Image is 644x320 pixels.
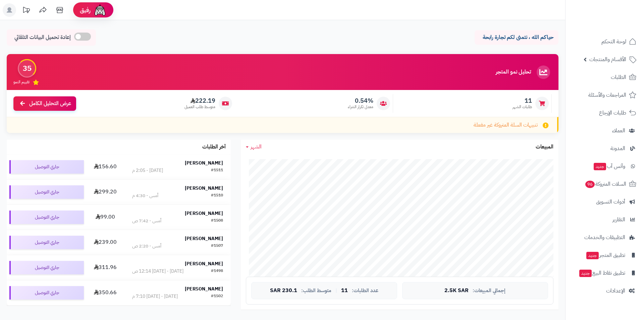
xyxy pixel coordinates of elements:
div: جاري التوصيل [9,236,84,249]
span: 11 [341,288,348,294]
a: الإعدادات [570,283,640,299]
a: أدوات التسويق [570,194,640,210]
div: #1507 [211,243,223,249]
span: تطبيق نقاط البيع [579,268,625,278]
a: لوحة التحكم [570,34,640,50]
span: السلات المتروكة [585,179,626,189]
h3: تحليل نمو المتجر [496,69,531,75]
span: الإعدادات [606,286,625,295]
span: العملاء [612,126,625,135]
a: تطبيق نقاط البيعجديد [570,265,640,281]
strong: [PERSON_NAME] [185,260,223,267]
div: #1511 [211,167,223,174]
img: ai-face.png [93,3,107,17]
span: 11 [513,97,532,104]
a: السلات المتروكة96 [570,176,640,192]
div: #1508 [211,218,223,224]
strong: [PERSON_NAME] [185,159,223,167]
span: إجمالي المبيعات: [473,288,505,293]
td: 239.00 [87,230,124,255]
strong: [PERSON_NAME] [185,210,223,217]
strong: [PERSON_NAME] [185,285,223,292]
span: جديد [586,252,599,259]
span: متوسط طلب العميل [184,104,215,110]
a: العملاء [570,123,640,139]
span: 2.5K SAR [444,288,469,294]
span: طلبات الشهر [513,104,532,110]
div: #1510 [211,192,223,199]
span: طلبات الإرجاع [599,108,626,118]
span: جديد [594,163,606,170]
a: عرض التحليل الكامل [13,96,76,111]
a: تطبيق المتجرجديد [570,247,640,263]
td: 299.20 [87,180,124,204]
div: جاري التوصيل [9,160,84,174]
p: حياكم الله ، نتمنى لكم تجارة رابحة [480,34,553,41]
a: المدونة [570,140,640,156]
td: 350.66 [87,280,124,305]
span: التقارير [612,215,625,224]
div: جاري التوصيل [9,211,84,224]
td: 99.00 [87,205,124,230]
span: رفيق [80,6,91,14]
div: [DATE] - [DATE] 12:14 ص [132,268,183,275]
strong: [PERSON_NAME] [185,185,223,192]
a: المراجعات والأسئلة [570,87,640,103]
span: 0.54% [348,97,373,104]
span: معدل تكرار الشراء [348,104,373,110]
div: جاري التوصيل [9,261,84,274]
a: الطلبات [570,69,640,85]
div: [DATE] - [DATE] 7:10 م [132,293,178,300]
div: #1498 [211,268,223,275]
span: المراجعات والأسئلة [588,90,626,100]
span: 96 [585,181,595,188]
span: الطلبات [611,73,626,82]
div: جاري التوصيل [9,185,84,199]
a: وآتس آبجديد [570,158,640,174]
span: الشهر [251,143,262,151]
span: جديد [579,270,592,277]
h3: المبيعات [536,144,553,150]
a: طلبات الإرجاع [570,105,640,121]
div: أمس - 4:30 م [132,192,158,199]
td: 311.96 [87,255,124,280]
div: أمس - 7:42 ص [132,218,161,224]
span: 230.1 SAR [270,288,297,294]
img: logo-2.png [598,17,638,31]
span: | [335,288,337,293]
span: الأقسام والمنتجات [589,55,626,64]
span: لوحة التحكم [601,37,626,46]
a: التقارير [570,212,640,228]
span: عرض التحليل الكامل [29,100,71,107]
div: [DATE] - 2:05 م [132,167,163,174]
h3: آخر الطلبات [202,144,226,150]
span: إعادة تحميل البيانات التلقائي [14,34,71,41]
span: عدد الطلبات: [352,288,378,293]
span: التطبيقات والخدمات [584,233,625,242]
a: الشهر [246,143,262,151]
span: أدوات التسويق [596,197,625,207]
div: جاري التوصيل [9,286,84,300]
span: متوسط الطلب: [301,288,331,293]
span: تقييم النمو [13,79,30,85]
span: تطبيق المتجر [586,250,625,260]
a: تحديثات المنصة [18,3,35,18]
a: التطبيقات والخدمات [570,229,640,245]
span: وآتس آب [593,162,625,171]
span: تنبيهات السلة المتروكة غير مفعلة [474,121,538,129]
div: #1502 [211,293,223,300]
div: أمس - 2:20 ص [132,243,161,249]
strong: [PERSON_NAME] [185,235,223,242]
span: 222.19 [184,97,215,104]
span: المدونة [610,144,625,153]
td: 156.60 [87,154,124,179]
